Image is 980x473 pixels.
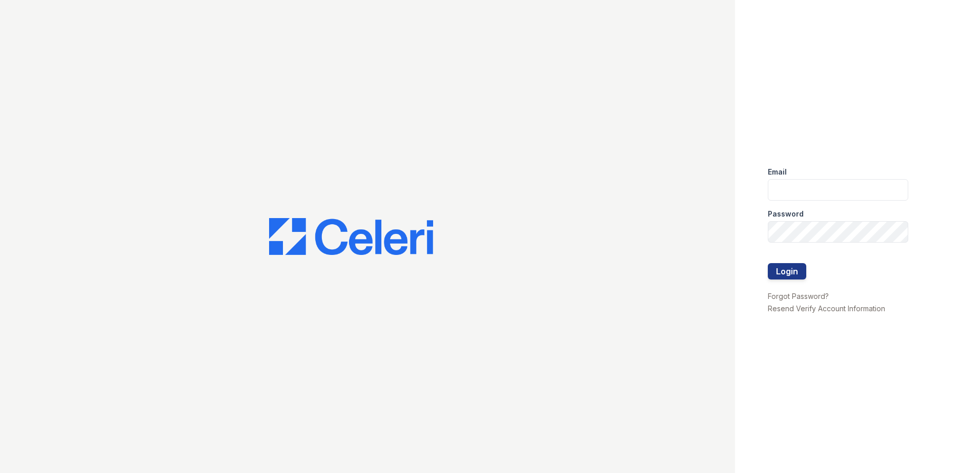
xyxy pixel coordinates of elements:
[768,167,787,177] label: Email
[269,218,433,255] img: CE_Logo_Blue-a8612792a0a2168367f1c8372b55b34899dd931a85d93a1a3d3e32e68fde9ad4.png
[768,263,806,279] button: Login
[768,304,885,313] a: Resend Verify Account Information
[768,292,829,300] a: Forgot Password?
[768,209,804,219] label: Password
